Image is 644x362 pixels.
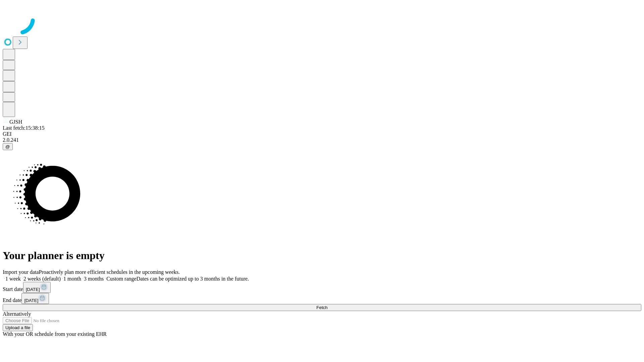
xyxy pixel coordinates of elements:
[106,276,136,282] span: Custom range
[3,125,45,131] span: Last fetch: 15:38:15
[3,324,33,331] button: Upload a file
[3,143,13,150] button: @
[21,293,49,304] button: [DATE]
[3,269,39,275] span: Import your data
[3,282,641,293] div: Start date
[9,119,22,125] span: GJSH
[3,293,641,304] div: End date
[316,305,327,310] span: Fetch
[23,276,61,282] span: 2 weeks (default)
[137,276,249,282] span: Dates can be optimized up to 3 months in the future.
[3,249,641,262] h1: Your planner is empty
[5,144,10,149] span: @
[26,287,40,292] span: [DATE]
[84,276,104,282] span: 3 months
[3,331,107,337] span: With your OR schedule from your existing EHR
[3,137,641,143] div: 2.0.241
[3,131,641,137] div: GEI
[3,311,31,317] span: Alternatively
[23,282,51,293] button: [DATE]
[3,304,641,311] button: Fetch
[24,298,38,303] span: [DATE]
[39,269,180,275] span: Proactively plan more efficient schedules in the upcoming weeks.
[5,276,21,282] span: 1 week
[63,276,81,282] span: 1 month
